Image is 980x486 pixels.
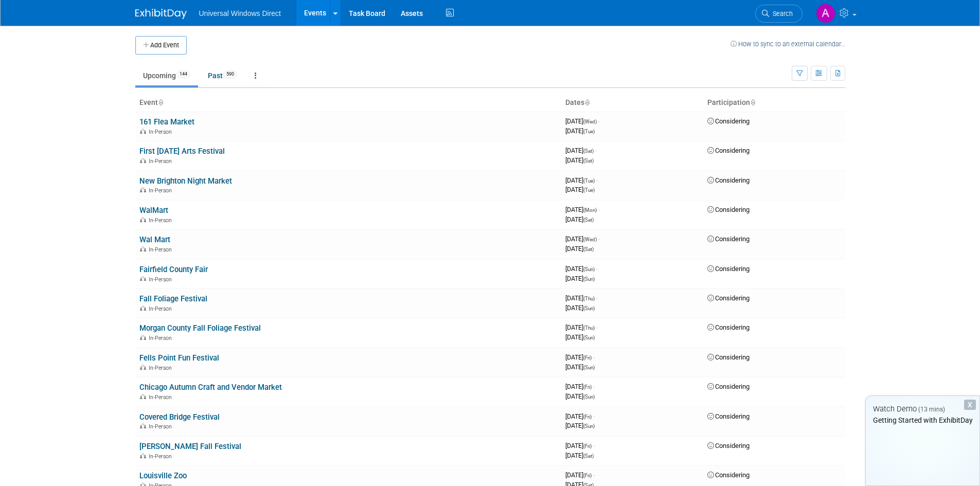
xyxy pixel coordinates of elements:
span: (Fri) [583,443,592,449]
span: (Tue) [583,129,595,134]
a: First [DATE] Arts Festival [139,147,225,156]
span: [DATE] [565,156,594,164]
a: Upcoming144 [135,66,198,85]
img: In-Person Event [140,453,146,458]
span: [DATE] [565,206,600,213]
span: 590 [223,70,237,78]
span: Considering [707,147,750,154]
span: In-Person [149,246,175,253]
span: (Tue) [583,187,595,193]
span: [DATE] [565,304,595,312]
span: In-Person [149,335,175,341]
a: How to sync to an external calendar... [730,40,845,48]
th: Dates [561,94,703,112]
span: [DATE] [565,323,598,331]
span: (Fri) [583,473,592,478]
span: [DATE] [565,383,595,390]
span: Considering [707,176,750,184]
span: (Wed) [583,119,597,124]
a: Sort by Participation Type [750,98,755,106]
span: [DATE] [565,235,600,243]
span: (Sat) [583,217,594,223]
span: [DATE] [565,245,594,253]
span: (Sun) [583,423,595,429]
span: - [593,471,595,479]
span: Considering [707,206,750,213]
span: In-Person [149,276,175,283]
img: In-Person Event [140,423,146,428]
a: WalMart [139,206,168,215]
span: [DATE] [565,452,594,459]
span: - [596,294,598,302]
img: In-Person Event [140,187,146,192]
span: [DATE] [565,275,595,282]
span: In-Person [149,365,175,371]
span: (Sun) [583,276,595,282]
th: Participation [703,94,845,112]
span: Considering [707,235,750,243]
a: Fells Point Fun Festival [139,353,219,363]
img: In-Person Event [140,158,146,163]
span: [DATE] [565,412,595,420]
span: [DATE] [565,215,594,223]
a: New Brighton Night Market [139,176,232,186]
img: In-Person Event [140,276,146,281]
img: ExhibitDay [135,9,187,19]
a: [PERSON_NAME] Fall Festival [139,442,241,451]
a: Chicago Autumn Craft and Vendor Market [139,383,282,392]
button: Add Event [135,36,187,55]
div: Getting Started with ExhibitDay [866,415,979,425]
span: In-Person [149,453,175,460]
span: - [598,117,600,125]
span: Considering [707,117,750,125]
span: - [593,412,595,420]
a: 161 Flea Market [139,117,194,127]
img: In-Person Event [140,246,146,251]
span: [DATE] [565,422,595,429]
span: [DATE] [565,392,595,400]
span: Universal Windows Direct [199,9,281,17]
span: [DATE] [565,333,595,341]
span: [DATE] [565,176,598,184]
a: Search [755,5,803,23]
span: (Thu) [583,296,595,301]
span: (Sat) [583,453,594,459]
span: (Thu) [583,325,595,331]
span: - [593,353,595,361]
span: Considering [707,383,750,390]
a: Covered Bridge Festival [139,412,220,422]
span: - [596,265,598,273]
span: [DATE] [565,363,595,371]
span: - [593,383,595,390]
span: - [596,176,598,184]
div: Watch Demo [866,404,979,415]
span: (Fri) [583,355,592,361]
a: Louisville Zoo [139,471,187,480]
a: Fall Foliage Festival [139,294,207,303]
span: (Fri) [583,414,592,420]
span: Considering [707,265,750,273]
span: [DATE] [565,127,595,135]
span: (Sun) [583,394,595,400]
span: Considering [707,412,750,420]
a: Sort by Event Name [158,98,163,106]
span: In-Person [149,158,175,165]
img: In-Person Event [140,217,146,222]
span: (Sun) [583,335,595,340]
span: (Sat) [583,148,594,154]
span: Considering [707,353,750,361]
span: - [598,235,600,243]
span: (Sat) [583,246,594,252]
span: [DATE] [565,471,595,479]
img: In-Person Event [140,394,146,399]
span: Considering [707,323,750,331]
span: In-Person [149,394,175,401]
span: In-Person [149,423,175,430]
span: Search [769,10,793,17]
img: Asia Rose Gibbs [816,4,835,23]
span: [DATE] [565,186,595,193]
img: In-Person Event [140,305,146,311]
span: (Sun) [583,365,595,370]
span: (Sat) [583,158,594,164]
a: Fairfield County Fair [139,265,208,274]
